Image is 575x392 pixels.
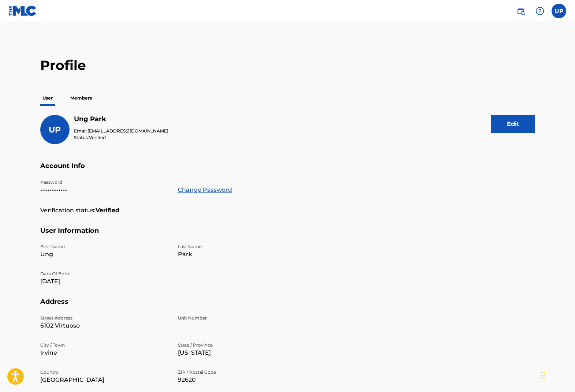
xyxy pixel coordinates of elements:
[87,128,168,134] span: [EMAIL_ADDRESS][DOMAIN_NAME]
[40,342,169,348] p: City / Town
[40,348,169,357] p: Irvine
[516,7,525,15] img: search
[533,4,547,18] div: Help
[89,135,106,140] span: Verified
[178,243,307,250] p: Last Name
[40,243,169,250] p: First Name
[40,227,535,244] h5: User Information
[40,369,169,376] p: Country
[514,4,528,18] a: Public Search
[538,357,575,392] iframe: Chat Widget
[74,115,168,123] h5: Ung Park
[49,125,61,135] span: UP
[74,134,168,141] p: Status:
[9,5,37,16] img: MLC Logo
[40,298,535,315] h5: Address
[40,206,96,215] p: Verification status:
[40,270,169,277] p: Date Of Birth
[74,128,168,134] p: Email:
[178,376,307,384] p: 92620
[178,342,307,348] p: State / Province
[40,376,169,384] p: [GEOGRAPHIC_DATA]
[178,250,307,259] p: Park
[40,179,169,186] p: Password
[541,364,545,386] div: Drag
[552,4,566,18] div: User Menu
[40,250,169,259] p: Ung
[178,315,307,321] p: Unit Number
[68,90,94,106] p: Members
[40,277,169,286] p: [DATE]
[178,186,232,194] a: Change Password
[491,115,535,133] button: Edit
[535,7,544,15] img: help
[40,162,535,179] h5: Account Info
[40,186,169,194] p: •••••••••••••••
[40,57,535,74] h2: Profile
[178,348,307,357] p: [US_STATE]
[178,369,307,376] p: ZIP / Postal Code
[40,90,55,106] p: User
[40,321,169,330] p: 6102 Virtuoso
[40,315,169,321] p: Street Address
[555,266,575,325] iframe: Resource Center
[96,206,119,215] strong: Verified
